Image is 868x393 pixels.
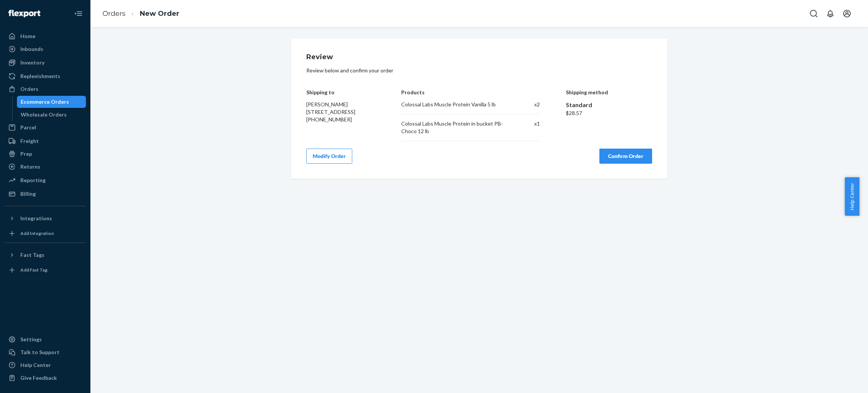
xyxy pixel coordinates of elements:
[21,98,69,106] div: Ecommerce Orders
[806,6,821,21] button: Open Search Box
[5,372,86,384] button: Give Feedback
[599,149,652,164] button: Confirm Order
[5,333,86,345] a: Settings
[20,361,51,369] div: Help Center
[306,54,652,61] h1: Review
[5,174,86,186] a: Reporting
[5,346,86,358] a: Talk to Support
[306,101,355,115] span: [PERSON_NAME] [STREET_ADDRESS]
[8,10,40,17] img: Flexport logo
[20,190,36,198] div: Billing
[20,85,38,93] div: Orders
[17,96,86,108] a: Ecommerce Orders
[5,359,86,371] a: Help Center
[5,212,86,224] button: Integrations
[20,177,46,184] div: Reporting
[20,251,44,259] div: Fast Tags
[5,264,86,276] a: Add Fast Tag
[20,137,39,145] div: Freight
[17,109,86,121] a: Wholesale Orders
[401,89,539,95] h4: Products
[20,72,60,80] div: Replenishments
[566,89,653,95] h4: Shipping method
[306,149,352,164] button: Modify Order
[823,6,838,21] button: Open notifications
[306,67,652,74] p: Review below and confirm your order
[5,249,86,261] button: Fast Tags
[566,101,653,109] div: Standard
[5,30,86,42] a: Home
[5,188,86,200] a: Billing
[5,43,86,55] a: Inbounds
[845,177,859,216] button: Help Center
[20,348,60,356] div: Talk to Support
[20,45,43,53] div: Inbounds
[20,59,44,66] div: Inventory
[401,120,510,135] div: Colossal Labs Muscle Protein in bucket PB-Choco 12 lb
[20,267,47,273] div: Add Fast Tag
[21,111,67,118] div: Wholesale Orders
[71,6,86,21] button: Close Navigation
[5,161,86,173] a: Returns
[518,120,540,135] div: x 1
[5,148,86,160] a: Prep
[401,101,510,108] div: Colossal Labs Muscle Protein Vanilla 5 lb
[306,116,376,123] div: [PHONE_NUMBER]
[96,3,185,25] ol: breadcrumbs
[518,101,540,108] div: x 2
[306,89,376,95] h4: Shipping to
[140,9,179,18] a: New Order
[20,374,57,382] div: Give Feedback
[20,230,54,236] div: Add Integration
[839,6,854,21] button: Open account menu
[20,215,52,222] div: Integrations
[20,32,35,40] div: Home
[5,227,86,239] a: Add Integration
[5,121,86,134] a: Parcel
[20,150,32,158] div: Prep
[5,135,86,147] a: Freight
[20,124,36,131] div: Parcel
[5,57,86,69] a: Inventory
[102,9,125,18] a: Orders
[5,70,86,82] a: Replenishments
[566,109,653,117] div: $28.57
[20,336,42,343] div: Settings
[5,83,86,95] a: Orders
[20,163,40,170] div: Returns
